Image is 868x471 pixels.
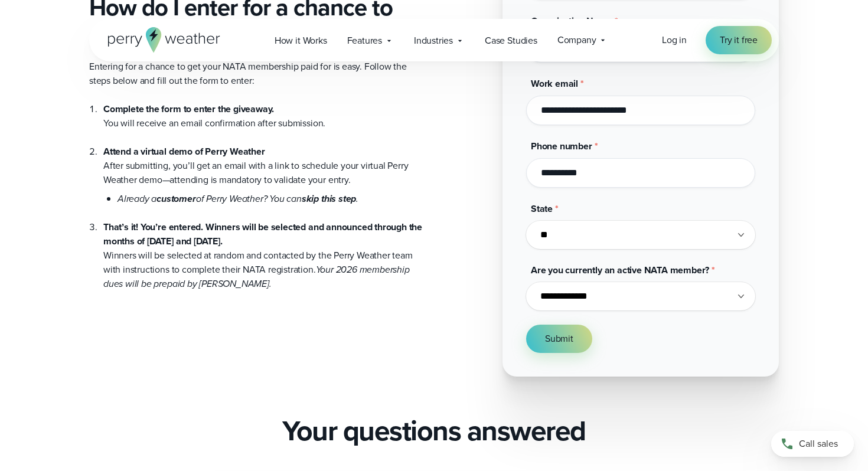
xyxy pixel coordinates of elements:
[282,414,586,447] h2: Your questions answered
[302,192,356,205] strong: skip this step
[799,437,838,451] span: Call sales
[89,60,425,88] p: Entering for a chance to get your NATA membership paid for is easy. Follow the steps below and fi...
[531,263,709,277] span: Are you currently an active NATA member?
[706,26,772,54] a: Try it free
[103,102,274,116] strong: Complete the form to enter the giveaway.
[103,130,425,206] li: After submitting, you’ll get an email with a link to schedule your virtual Perry Weather demo—att...
[103,145,265,158] strong: Attend a virtual demo of Perry Weather
[662,33,687,47] span: Log in
[103,220,422,248] strong: That’s it! You’re entered. Winners will be selected and announced through the months of [DATE] an...
[545,332,573,346] span: Submit
[531,139,592,153] span: Phone number
[103,263,410,290] em: Your 2026 membership dues will be prepaid by [PERSON_NAME].
[526,325,592,353] button: Submit
[662,33,687,47] a: Log in
[414,34,453,48] span: Industries
[531,77,578,90] span: Work email
[275,34,327,48] span: How it Works
[531,14,612,28] span: Organization Name
[531,202,553,215] span: State
[771,431,854,457] a: Call sales
[103,206,425,291] li: Winners will be selected at random and contacted by the Perry Weather team with instructions to c...
[156,192,195,205] strong: customer
[347,34,382,48] span: Features
[103,102,425,130] li: You will receive an email confirmation after submission.
[485,34,537,48] span: Case Studies
[720,33,758,47] span: Try it free
[265,28,337,53] a: How it Works
[118,192,358,205] em: Already a of Perry Weather? You can .
[557,33,596,47] span: Company
[475,28,547,53] a: Case Studies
